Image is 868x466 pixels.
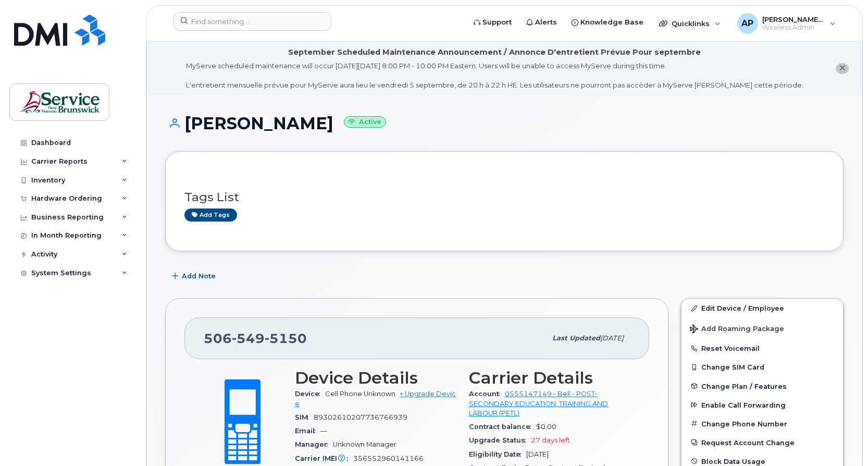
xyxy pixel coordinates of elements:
[701,401,786,409] span: Enable Call Forwarding
[552,334,600,342] span: Last updated
[469,390,608,417] a: 0555147149 - Bell - POST-SECONDARY EDUCATION, TRAINING AND LABOUR (PETL)
[344,116,386,128] small: Active
[526,450,549,458] span: [DATE]
[469,436,531,444] span: Upgrade Status
[681,396,843,414] button: Enable Call Forwarding
[325,390,395,398] span: Cell Phone Unknown
[320,427,327,435] span: —
[184,209,237,222] a: Add tags
[681,339,843,358] button: Reset Voicemail
[232,330,265,346] span: 549
[353,455,424,462] span: 356552960141166
[295,455,353,462] span: Carrier IMEI
[469,423,536,431] span: Contract balance
[681,299,843,317] a: Edit Device / Employee
[333,440,396,448] span: Unknown Manager
[469,369,630,387] h3: Carrier Details
[314,413,407,421] span: 89302610207736766939
[165,267,225,286] button: Add Note
[295,440,333,448] span: Manager
[184,191,824,204] h3: Tags List
[295,390,325,398] span: Device
[681,358,843,376] button: Change SIM Card
[469,390,505,398] span: Account
[690,325,784,335] span: Add Roaming Package
[165,114,844,132] h1: [PERSON_NAME]
[186,61,803,90] div: MyServe scheduled maintenance will occur [DATE][DATE] 8:00 PM - 10:00 PM Eastern. Users will be u...
[288,47,701,58] div: September Scheduled Maintenance Announcement / Annonce D'entretient Prévue Pour septembre
[469,450,526,458] span: Eligibility Date
[681,433,843,452] button: Request Account Change
[295,390,456,407] a: + Upgrade Device
[681,377,843,396] button: Change Plan / Features
[681,414,843,433] button: Change Phone Number
[701,382,787,390] span: Change Plan / Features
[531,436,570,444] span: 27 days left
[836,63,849,74] button: close notification
[295,427,320,435] span: Email
[295,369,456,387] h3: Device Details
[204,330,307,346] span: 506
[600,334,624,342] span: [DATE]
[295,413,314,421] span: SIM
[182,271,216,281] span: Add Note
[536,423,556,431] span: $0.00
[681,317,843,339] button: Add Roaming Package
[265,330,307,346] span: 5150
